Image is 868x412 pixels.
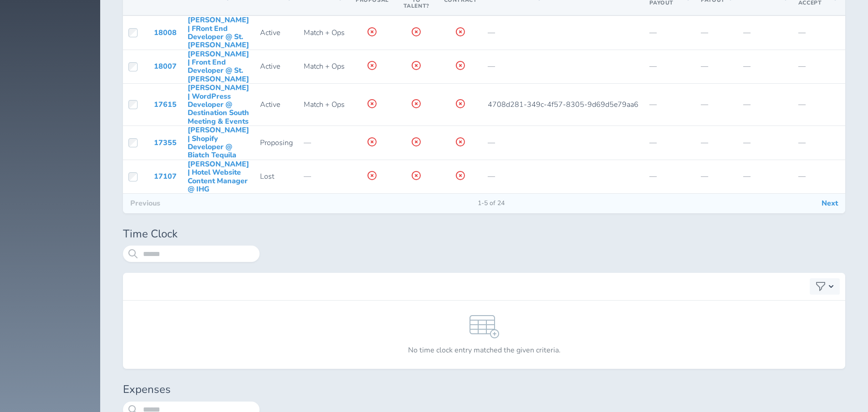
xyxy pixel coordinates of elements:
[798,138,806,148] span: —
[743,28,751,38] span: —
[701,172,732,181] p: —
[701,100,732,109] p: —
[260,28,280,38] span: Active
[260,138,293,148] span: Proposing
[488,62,638,70] p: —
[470,200,512,207] span: 1-5 of 24
[408,346,561,354] h3: No time clock entry matched the given criteria.
[701,139,732,147] p: —
[743,171,751,181] span: —
[188,83,249,126] a: [PERSON_NAME] | WordPress Developer @ Destination South Meeting & Events
[743,61,751,71] span: —
[123,383,845,396] h1: Expenses
[488,139,638,147] p: —
[649,139,690,147] p: —
[304,139,345,147] p: —
[743,100,751,110] span: —
[123,228,845,241] h1: Time Clock
[798,171,806,181] span: —
[304,61,345,71] span: Match + Ops
[798,100,806,110] span: —
[260,61,280,71] span: Active
[488,172,638,181] p: —
[123,194,168,213] button: Previous
[260,171,274,181] span: Lost
[154,138,177,148] a: 17355
[701,29,732,37] p: —
[649,62,690,70] p: —
[304,172,345,181] p: —
[743,138,751,148] span: —
[260,100,280,110] span: Active
[798,28,806,38] span: —
[649,100,690,109] p: —
[154,61,177,71] a: 18007
[188,159,249,194] a: [PERSON_NAME] | Hotel Website Content Manager @ IHG
[304,28,345,38] span: Match + Ops
[649,172,690,181] p: —
[814,194,845,213] button: Next
[649,29,690,37] p: —
[154,100,177,110] a: 17615
[188,49,249,84] a: [PERSON_NAME] | Front End Developer @ St. [PERSON_NAME]
[488,29,638,37] p: —
[188,15,249,50] a: [PERSON_NAME] | FRont End Developer @ St. [PERSON_NAME]
[304,100,345,110] span: Match + Ops
[701,62,732,70] p: —
[154,28,177,38] a: 18008
[488,100,638,110] span: 4708d281-349c-4f57-8305-9d69d5e79aa6
[798,61,806,71] span: —
[188,125,249,160] a: [PERSON_NAME] | Shopify Developer @ Biatch Tequila
[154,171,177,181] a: 17107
